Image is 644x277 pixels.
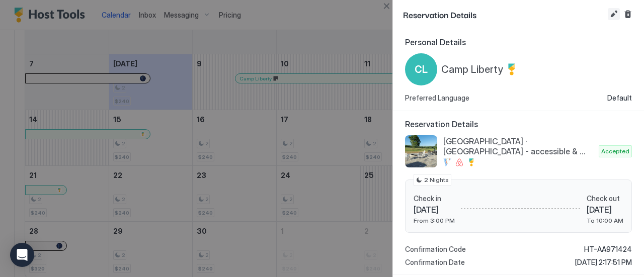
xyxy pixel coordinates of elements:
span: [DATE] [587,205,623,215]
span: Check out [587,194,623,203]
span: [GEOGRAPHIC_DATA] · [GEOGRAPHIC_DATA] - accessible & surrounded by nature. [443,136,595,156]
button: Cancel reservation [622,8,634,20]
span: HT-AA971424 [584,245,632,254]
span: To 10:00 AM [587,217,623,224]
span: Accepted [601,147,629,156]
span: Confirmation Date [405,258,465,267]
span: Check in [414,194,455,203]
span: [DATE] [414,205,455,215]
span: Default [607,94,632,103]
span: From 3:00 PM [414,217,455,224]
span: Reservation Details [403,8,606,21]
span: Camp Liberty [441,63,504,76]
span: Personal Details [405,37,632,47]
button: Edit reservation [608,8,620,20]
div: listing image [405,135,437,167]
span: Reservation Details [405,119,632,129]
span: 2 Nights [424,175,449,184]
span: [DATE] 2:17:51 PM [575,258,632,267]
div: Open Intercom Messenger [10,243,34,267]
span: Confirmation Code [405,245,466,254]
span: CL [415,62,428,77]
span: Preferred Language [405,94,469,103]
